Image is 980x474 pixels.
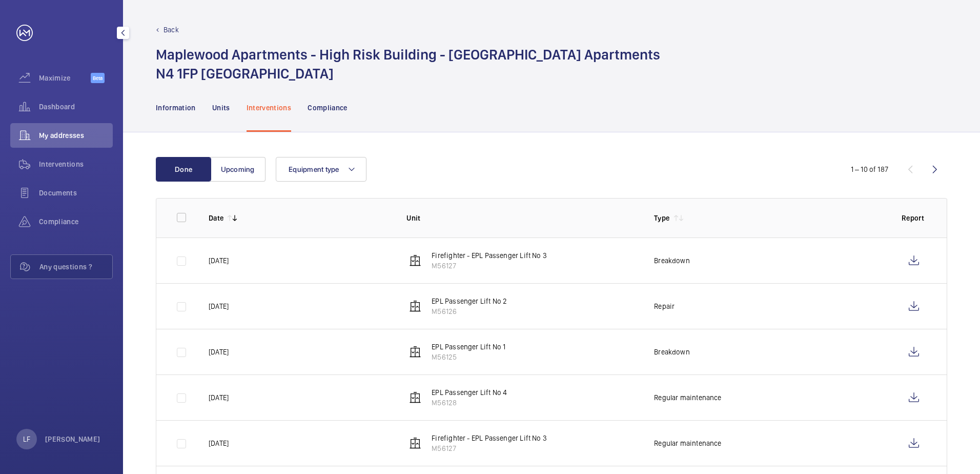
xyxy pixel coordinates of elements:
button: Upcoming [210,157,266,182]
span: Maximize [39,73,91,83]
span: Equipment type [289,165,339,173]
p: Regular maintenance [654,392,721,403]
p: Firefighter - EPL Passenger Lift No 3 [432,433,547,443]
button: Done [156,157,211,182]
span: Documents [39,188,113,198]
span: Beta [91,73,105,83]
p: Back [164,25,179,35]
p: LF [23,434,30,444]
p: [DATE] [209,392,229,403]
img: elevator.svg [409,300,421,312]
img: elevator.svg [409,346,421,358]
p: Compliance [308,103,348,113]
span: Dashboard [39,102,113,112]
p: [PERSON_NAME] [45,434,100,444]
p: Date [209,213,223,223]
span: Compliance [39,216,113,227]
p: Repair [654,301,675,311]
p: [DATE] [209,255,229,266]
p: [DATE] [209,301,229,311]
p: EPL Passenger Lift No 2 [432,296,507,306]
p: Breakdown [654,347,690,357]
p: Information [156,103,196,113]
p: Firefighter - EPL Passenger Lift No 3 [432,250,547,261]
div: 1 – 10 of 187 [851,164,888,174]
p: Units [212,103,230,113]
p: [DATE] [209,347,229,357]
p: M56128 [432,398,507,408]
p: EPL Passenger Lift No 4 [432,387,507,398]
h1: Maplewood Apartments - High Risk Building - [GEOGRAPHIC_DATA] Apartments N4 1FP [GEOGRAPHIC_DATA] [156,45,660,83]
p: Unit [406,213,638,223]
img: elevator.svg [409,254,421,267]
img: elevator.svg [409,391,421,404]
p: Breakdown [654,255,690,266]
p: M56127 [432,443,547,453]
button: Equipment type [276,157,366,182]
p: Report [902,213,926,223]
img: elevator.svg [409,437,421,449]
p: M56125 [432,352,505,362]
span: Any questions ? [39,262,112,272]
p: Type [654,213,669,223]
span: Interventions [39,159,113,169]
span: My addresses [39,130,113,141]
p: EPL Passenger Lift No 1 [432,342,505,352]
p: Interventions [247,103,292,113]
p: M56127 [432,261,547,271]
p: M56126 [432,306,507,317]
p: [DATE] [209,438,229,448]
p: Regular maintenance [654,438,721,448]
